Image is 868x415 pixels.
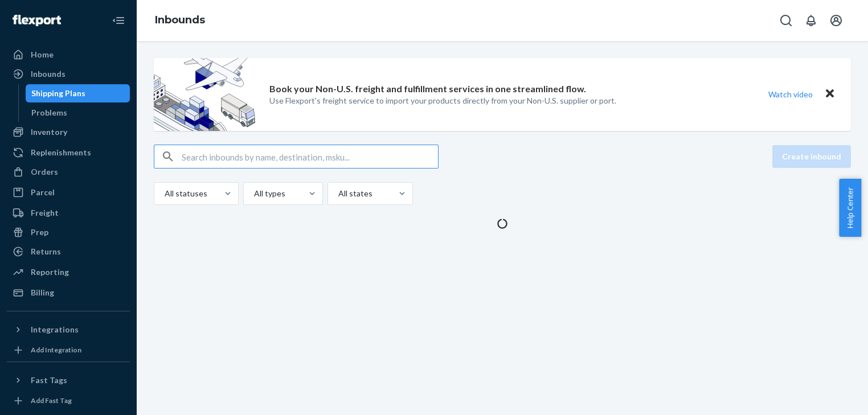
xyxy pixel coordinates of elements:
[31,166,58,178] div: Orders
[761,86,820,102] button: Watch video
[31,107,67,118] div: Problems
[7,143,130,162] a: Replenishments
[7,321,130,339] button: Integrations
[31,187,55,198] div: Parcel
[337,188,338,199] input: All states
[182,145,438,168] input: Search inbounds by name, destination, msku...
[800,9,822,32] button: Open notifications
[31,227,48,238] div: Prep
[253,188,254,199] input: All types
[31,287,54,298] div: Billing
[31,49,54,60] div: Home
[822,86,837,102] button: Close
[31,345,81,355] div: Add Integration
[772,145,851,168] button: Create inbound
[7,65,130,83] a: Inbounds
[26,104,130,122] a: Problems
[31,375,67,386] div: Fast Tags
[155,14,205,26] a: Inbounds
[839,179,861,237] button: Help Center
[775,9,797,32] button: Open Search Box
[7,183,130,202] a: Parcel
[31,126,67,138] div: Inventory
[7,46,130,64] a: Home
[31,88,85,99] div: Shipping Plans
[7,204,130,222] a: Freight
[7,243,130,261] a: Returns
[26,84,130,102] a: Shipping Plans
[269,83,586,96] p: Book your Non-U.S. freight and fulfillment services in one streamlined flow.
[31,147,91,158] div: Replenishments
[7,123,130,141] a: Inventory
[31,266,69,278] div: Reporting
[7,263,130,281] a: Reporting
[31,396,72,405] div: Add Fast Tag
[31,68,65,80] div: Inbounds
[31,324,79,335] div: Integrations
[107,9,130,32] button: Close Navigation
[31,246,61,257] div: Returns
[31,207,59,219] div: Freight
[7,283,130,302] a: Billing
[7,163,130,181] a: Orders
[7,223,130,241] a: Prep
[7,371,130,389] button: Fast Tags
[163,188,165,199] input: All statuses
[146,4,214,37] ol: breadcrumbs
[7,343,130,357] a: Add Integration
[13,15,61,26] img: Flexport logo
[269,95,616,106] p: Use Flexport’s freight service to import your products directly from your Non-U.S. supplier or port.
[825,9,847,32] button: Open account menu
[7,394,130,408] a: Add Fast Tag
